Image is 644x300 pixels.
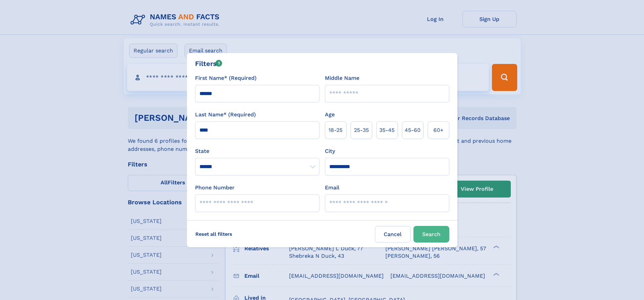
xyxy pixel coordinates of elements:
[405,126,421,134] span: 45‑60
[325,74,359,82] label: Middle Name
[325,184,339,192] label: Email
[354,126,369,134] span: 25‑35
[191,226,237,242] label: Reset all filters
[375,226,411,243] label: Cancel
[379,126,395,134] span: 35‑45
[413,226,449,243] button: Search
[325,111,335,119] label: Age
[195,111,256,119] label: Last Name* (Required)
[433,126,444,134] span: 60+
[195,184,235,192] label: Phone Number
[195,74,257,82] label: First Name* (Required)
[195,147,319,155] label: State
[325,147,335,155] label: City
[329,126,342,134] span: 18‑25
[195,59,222,69] div: Filters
